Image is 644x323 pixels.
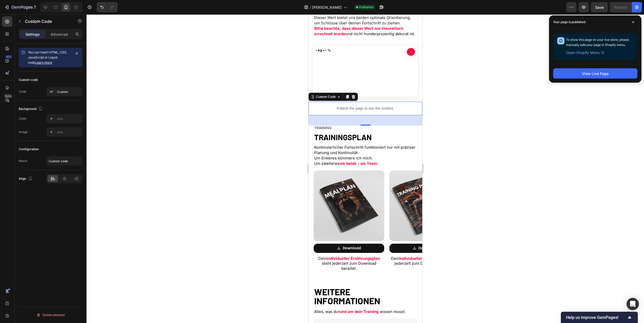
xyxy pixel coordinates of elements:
[57,130,81,135] div: Add...
[6,272,72,292] strong: WEITERE INFORMATIONEN
[4,94,12,98] div: Beta
[309,14,422,323] iframe: Design area
[566,38,629,47] span: To show this page on your live store, please manually add your page in Shopify menu.
[81,156,151,227] img: image_demo.jpg
[71,295,97,300] span: wissen musst.
[57,90,81,94] div: Custom
[19,175,33,182] div: Align
[110,231,128,237] p: Download
[2,2,38,12] button: 7
[19,89,26,94] div: Code
[19,78,38,82] div: Custom code
[582,71,609,76] div: View Live Page
[19,130,28,134] div: Image
[566,315,627,320] span: Help us improve GemPages!
[19,147,39,151] div: Configuration
[19,311,82,319] button: Delete element
[25,32,40,37] p: Settings
[19,159,27,163] div: Name
[610,2,631,12] button: Publish
[28,50,67,64] span: You can insert HTML, CSS, JavaScript or Liquid code
[97,2,118,12] div: Undo/Redo
[5,55,12,59] div: 450
[566,314,633,320] button: Show survey - Help us improve GemPages!
[36,312,65,318] div: Delete element
[81,242,151,252] p: Dein steht jederzeit zum Download bereitet.
[25,18,69,24] p: Custom Code
[566,50,600,56] span: Open Shopify Menu
[553,68,637,79] button: View Live Page
[51,32,68,37] p: Advanced
[310,5,311,10] span: /
[19,116,27,121] div: Color
[57,117,81,121] div: Add...
[553,20,585,25] p: Your page is published
[595,5,604,9] span: Save
[312,5,342,10] span: [PERSON_NAME]
[35,61,52,64] a: Learn more
[19,106,44,112] div: Background
[6,295,30,300] span: Alles, was du
[627,298,639,310] div: Open Intercom Messenger
[591,2,608,12] button: Save
[30,295,70,300] strong: rund um dein Training
[34,4,36,10] p: 7
[614,5,627,10] div: Publish
[91,242,140,246] strong: individueller Trainingsplan
[359,5,373,9] span: Published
